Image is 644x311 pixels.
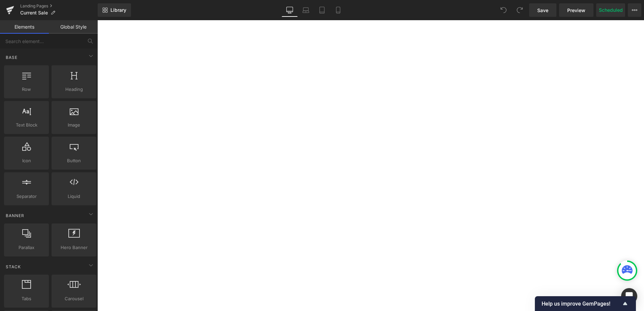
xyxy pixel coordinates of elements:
a: Preview [559,3,593,17]
a: Landing Pages [20,3,98,9]
a: Desktop [282,3,298,17]
button: Scheduled [596,3,625,17]
button: Undo [497,3,510,17]
span: Current Sale [20,10,48,15]
span: Row [6,86,47,93]
span: Help us improve GemPages! [542,301,621,307]
a: Global Style [49,20,98,34]
a: Mobile [330,3,346,17]
span: Icon [6,157,47,164]
span: Separator [6,193,47,200]
a: Tablet [314,3,330,17]
span: Liquid [54,193,94,200]
span: Library [110,7,126,13]
span: Tabs [6,295,47,302]
div: Open Intercom Messenger [621,288,637,304]
span: Button [54,157,94,164]
button: Show survey - Help us improve GemPages! [542,300,629,308]
button: More [628,3,641,17]
span: Hero Banner [54,244,94,251]
span: Save [537,7,548,14]
span: Parallax [6,244,47,251]
span: Heading [54,86,94,93]
span: Preview [567,7,585,14]
span: Carousel [54,295,94,302]
span: Image [54,122,94,129]
button: Redo [513,3,526,17]
span: Stack [5,264,22,270]
span: Base [5,54,18,61]
span: Banner [5,212,25,219]
a: New Library [98,3,131,17]
a: Laptop [298,3,314,17]
span: Text Block [6,122,47,129]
